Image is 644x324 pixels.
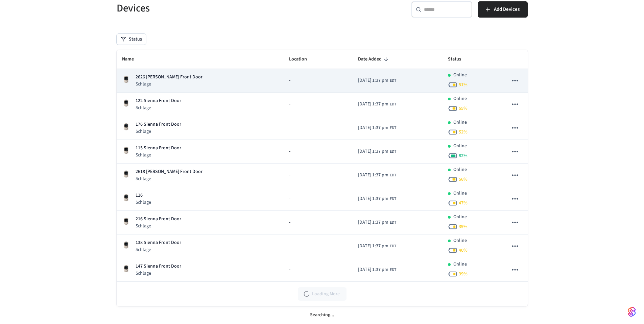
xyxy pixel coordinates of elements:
[459,105,468,112] span: 55 %
[358,148,388,155] span: [DATE] 1:37 pm
[453,72,467,79] p: Online
[453,261,467,268] p: Online
[136,246,181,253] p: Schlage
[478,1,528,18] button: Add Devices
[358,77,396,84] div: America/New_York
[358,219,388,226] span: [DATE] 1:37 pm
[136,81,202,88] p: Schlage
[358,124,396,131] div: America/New_York
[494,5,520,14] span: Add Devices
[117,34,146,45] button: Status
[289,219,290,226] span: -
[122,217,130,225] img: Schlage Sense Smart Deadbolt with Camelot Trim, Front
[136,128,181,135] p: Schlage
[390,220,396,226] span: EDT
[122,146,130,154] img: Schlage Sense Smart Deadbolt with Camelot Trim, Front
[289,54,316,65] span: Location
[122,54,143,65] span: Name
[136,223,181,229] p: Schlage
[358,172,388,179] span: [DATE] 1:37 pm
[136,270,181,277] p: Schlage
[136,145,181,152] p: 115 Sienna Front Door
[628,306,636,317] img: SeamLogoGradient.69752ec5.svg
[289,124,290,131] span: -
[390,78,396,84] span: EDT
[390,101,396,107] span: EDT
[122,123,130,131] img: Schlage Sense Smart Deadbolt with Camelot Trim, Front
[459,129,468,135] span: 52 %
[459,247,468,254] span: 40 %
[459,152,468,159] span: 82 %
[117,50,528,282] table: sticky table
[136,168,202,175] p: 2618 [PERSON_NAME] Front Door
[136,74,202,81] p: 2626 [PERSON_NAME] Front Door
[289,195,290,202] span: -
[136,192,151,199] p: 116
[459,200,468,206] span: 47 %
[358,77,388,84] span: [DATE] 1:37 pm
[136,97,181,104] p: 122 Sienna Front Door
[390,267,396,273] span: EDT
[122,265,130,273] img: Schlage Sense Smart Deadbolt with Camelot Trim, Front
[358,124,388,131] span: [DATE] 1:37 pm
[448,54,470,65] span: Status
[459,271,468,277] span: 39 %
[358,266,396,273] div: America/New_York
[358,219,396,226] div: America/New_York
[459,81,468,88] span: 51 %
[136,152,181,158] p: Schlage
[358,195,388,202] span: [DATE] 1:37 pm
[289,101,290,108] span: -
[453,190,467,197] p: Online
[358,101,396,108] div: America/New_York
[136,263,181,270] p: 147 Sienna Front Door
[289,243,290,250] span: -
[390,196,396,202] span: EDT
[289,77,290,84] span: -
[117,306,528,324] div: Searching...
[136,199,151,206] p: Schlage
[136,104,181,111] p: Schlage
[122,170,130,178] img: Schlage Sense Smart Deadbolt with Camelot Trim, Front
[136,121,181,128] p: 176 Sienna Front Door
[390,149,396,155] span: EDT
[136,175,202,182] p: Schlage
[453,237,467,244] p: Online
[390,243,396,249] span: EDT
[289,266,290,273] span: -
[453,95,467,102] p: Online
[358,243,388,250] span: [DATE] 1:37 pm
[358,172,396,179] div: America/New_York
[453,119,467,126] p: Online
[459,176,468,183] span: 56 %
[453,143,467,150] p: Online
[390,125,396,131] span: EDT
[136,239,181,246] p: 138 Sienna Front Door
[122,194,130,202] img: Schlage Sense Smart Deadbolt with Camelot Trim, Front
[122,241,130,249] img: Schlage Sense Smart Deadbolt with Camelot Trim, Front
[122,75,130,83] img: Schlage Sense Smart Deadbolt with Camelot Trim, Front
[453,166,467,173] p: Online
[117,1,318,15] h5: Devices
[459,223,468,230] span: 39 %
[358,195,396,202] div: America/New_York
[390,172,396,178] span: EDT
[358,266,388,273] span: [DATE] 1:37 pm
[136,216,181,223] p: 216 Sienna Front Door
[358,148,396,155] div: America/New_York
[358,243,396,250] div: America/New_York
[122,99,130,107] img: Schlage Sense Smart Deadbolt with Camelot Trim, Front
[358,54,390,65] span: Date Added
[453,214,467,221] p: Online
[289,148,290,155] span: -
[358,101,388,108] span: [DATE] 1:37 pm
[289,172,290,179] span: -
